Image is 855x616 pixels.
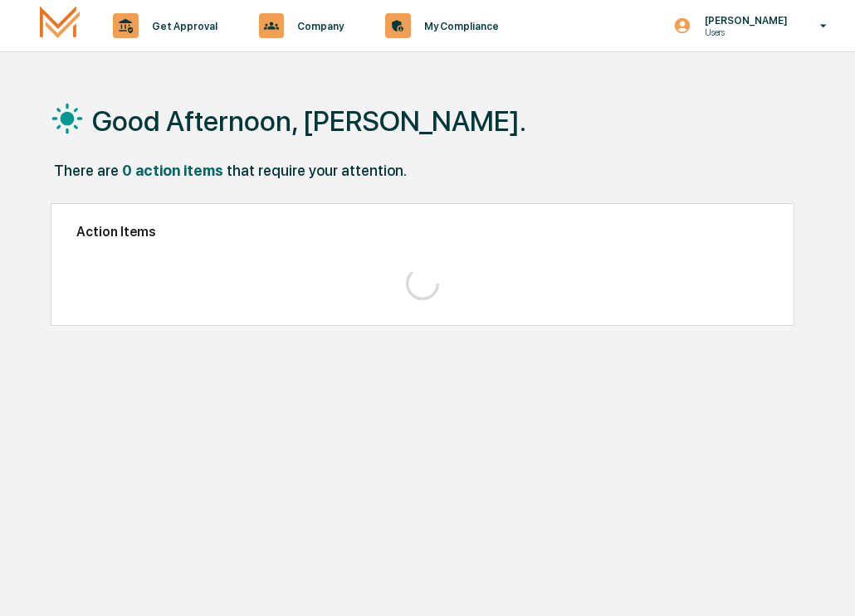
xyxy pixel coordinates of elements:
[76,224,769,240] h2: Action Items
[40,6,80,45] img: logo
[139,20,226,32] p: Get Approval
[122,162,223,179] div: 0 action items
[92,104,526,138] h1: Good Afternoon, [PERSON_NAME].
[284,20,352,32] p: Company
[691,14,796,27] p: [PERSON_NAME]
[411,20,507,32] p: My Compliance
[54,162,119,179] div: There are
[691,27,796,38] p: Users
[227,162,407,179] div: that require your attention.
